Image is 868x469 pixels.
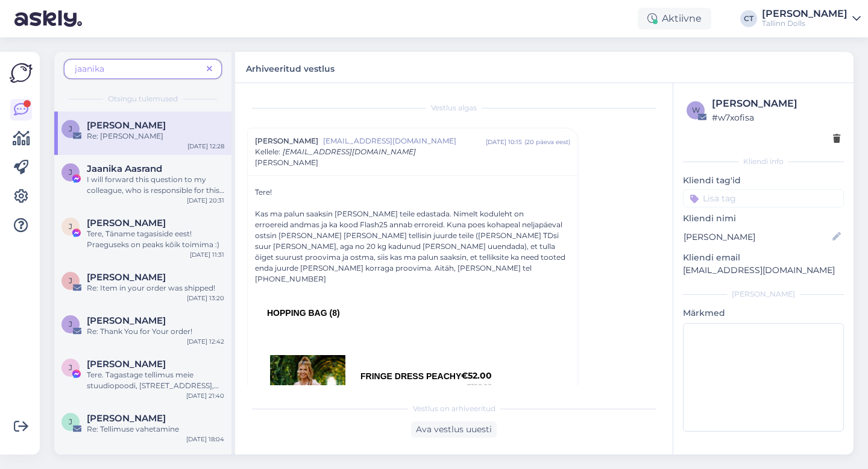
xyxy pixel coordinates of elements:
label: Arhiveeritud vestlus [246,59,335,75]
span: Jaanika Kaarst [87,120,166,131]
div: [DATE] 18:04 [186,435,224,444]
div: [PERSON_NAME] [712,96,840,111]
span: J [69,168,72,177]
span: J [69,417,72,426]
div: ( 20 päeva eest ) [524,137,570,146]
span: Jaanika Peterson [87,272,166,283]
input: Lisa tag [683,189,844,207]
div: [DATE] 12:42 [187,337,224,346]
div: Re: [PERSON_NAME] [87,131,224,142]
span: [EMAIL_ADDRESS][DOMAIN_NAME] [283,147,416,156]
div: I will forward this question to my colleague, who is responsible for this. The reply will be here... [87,174,224,196]
p: [EMAIL_ADDRESS][DOMAIN_NAME] [683,264,844,277]
p: Kliendi tag'id [683,174,844,187]
div: [PERSON_NAME] [762,9,848,19]
p: Kliendi email [683,251,844,264]
span: [EMAIL_ADDRESS][DOMAIN_NAME] [323,136,486,146]
div: Tallinn Dolls [762,19,848,28]
div: €52.00 [461,371,492,380]
p: Märkmed [683,307,844,319]
input: Lisa nimi [684,230,830,244]
h2: hopping Bag [267,307,558,318]
div: [DATE] 13:20 [187,294,224,303]
span: J [69,319,72,329]
span: J [69,222,72,231]
p: Kliendi nimi [683,212,844,225]
div: [DATE] 21:40 [186,391,224,400]
div: [DATE] 12:28 [187,142,224,151]
span: J [69,276,72,285]
span: Jaanika Solom [87,413,166,424]
div: Re: Thank You for Your order! [87,326,224,337]
div: Tere! [255,187,570,198]
span: Kellele : [255,147,280,156]
span: [PERSON_NAME] [255,157,318,168]
div: [DATE] 20:31 [187,196,224,205]
span: Vestlus on arhiveeritud [413,403,495,414]
img: Askly Logo [10,61,33,84]
span: Jaanika Jõeorg [87,359,166,370]
span: Otsingu tulemused [108,93,178,104]
div: Kliendi info [683,156,844,167]
span: ( ) [329,308,339,318]
div: Aktiivne [638,8,711,30]
img: FRINGE DRESS PEACHY [270,355,345,449]
span: J [69,363,72,372]
div: €190.00 [461,383,492,390]
span: [PERSON_NAME] [255,136,318,146]
a: FRINGE DRESS PEACHY [360,371,461,381]
div: [PERSON_NAME] [683,289,844,300]
span: w [692,105,700,115]
div: Vestlus algas [247,102,661,113]
div: Ava vestlus uuesti [411,421,497,438]
div: Re: Tellimuse vahetamine [87,424,224,435]
div: [DATE] 10:15 [486,137,522,146]
span: Jaanika Aasrand [87,163,162,174]
div: Tere. Tagastage tellimus meie stuudiopoodi, [STREET_ADDRESS], või saatke see Omnivaga Tallinna To... [87,370,224,391]
span: J [69,124,72,133]
div: Kas ma palun saaksin [PERSON_NAME] teile edastada. Nimelt koduleht on erroereid andmas ja ka kood... [255,209,570,285]
div: CT [740,10,757,27]
a: [PERSON_NAME]Tallinn Dolls [762,9,861,28]
span: jaanika [75,63,104,74]
span: 8 [332,308,337,318]
div: # w7xofisa [712,111,840,124]
div: Tere, Täname tagasiside eest! Praeguseks on peaks kõik toimima :) [87,228,224,250]
div: [DATE] 11:31 [190,250,224,259]
span: Jaanika Käärst [87,218,166,228]
span: Jaanika Kula [87,315,166,326]
div: Re: Item in your order was shipped! [87,283,224,294]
